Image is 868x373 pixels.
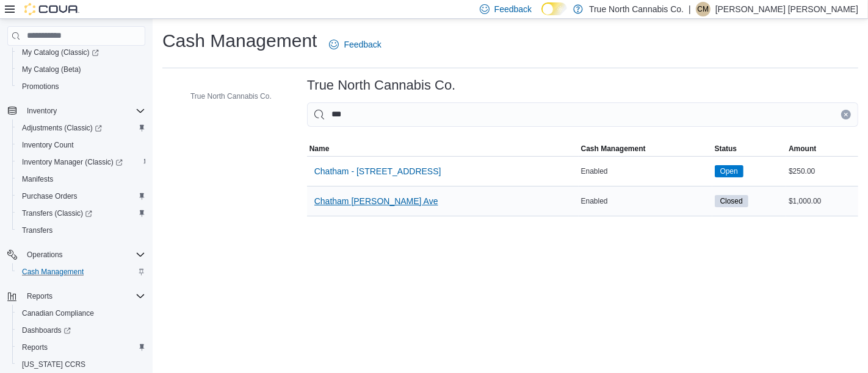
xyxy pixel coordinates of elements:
[22,191,78,201] span: Purchase Orders
[22,104,62,118] button: Inventory
[22,65,81,74] span: My Catalog (Beta)
[786,164,858,179] div: $250.00
[841,110,851,119] button: Clear input
[786,194,858,208] div: $1,000.00
[314,195,438,207] span: Chatham [PERSON_NAME] Ave
[12,305,150,322] button: Canadian Compliance
[12,356,150,373] button: [US_STATE] CCRS
[22,343,48,352] span: Reports
[17,155,128,169] a: Inventory Manager (Classic)
[17,206,97,221] a: Transfers (Classic)
[12,322,150,339] a: Dashboards
[22,325,71,335] span: Dashboards
[24,3,79,15] img: Cova
[190,91,272,101] span: True North Cannabis Co.
[786,141,858,156] button: Amount
[22,247,145,262] span: Operations
[17,45,104,60] a: My Catalog (Classic)
[541,2,567,15] input: Dark Mode
[12,154,150,171] a: Inventory Manager (Classic)
[314,165,441,177] span: Chatham - [STREET_ADDRESS]
[22,82,59,91] span: Promotions
[309,159,446,183] button: Chatham - [STREET_ADDRESS]
[307,78,456,93] h3: True North Cannabis Co.
[494,3,532,15] span: Feedback
[17,189,82,204] a: Purchase Orders
[720,166,738,177] span: Open
[17,138,79,152] a: Inventory Count
[309,144,330,154] span: Name
[307,102,858,127] input: This is a search bar. As you type, the results lower in the page will automatically filter.
[12,137,150,154] button: Inventory Count
[581,144,646,154] span: Cash Management
[17,306,99,321] a: Canadian Compliance
[22,140,74,150] span: Inventory Count
[12,44,150,61] a: My Catalog (Classic)
[22,226,52,235] span: Transfers
[715,165,743,177] span: Open
[12,205,150,222] a: Transfers (Classic)
[17,121,107,135] a: Adjustments (Classic)
[17,323,145,338] span: Dashboards
[579,194,712,208] div: Enabled
[689,2,691,16] p: |
[22,104,145,118] span: Inventory
[17,45,145,60] span: My Catalog (Classic)
[12,61,150,78] button: My Catalog (Beta)
[2,288,150,305] button: Reports
[12,263,150,280] button: Cash Management
[22,308,94,318] span: Canadian Compliance
[22,247,68,262] button: Operations
[712,141,787,156] button: Status
[720,196,743,207] span: Closed
[17,340,52,355] a: Reports
[579,141,712,156] button: Cash Management
[17,357,145,372] span: Washington CCRS
[715,195,748,207] span: Closed
[579,164,712,179] div: Enabled
[22,123,102,133] span: Adjustments (Classic)
[2,246,150,263] button: Operations
[17,121,145,135] span: Adjustments (Classic)
[17,357,90,372] a: [US_STATE] CCRS
[309,189,443,213] button: Chatham [PERSON_NAME] Ave
[22,360,85,369] span: [US_STATE] CCRS
[17,79,64,94] a: Promotions
[17,172,145,187] span: Manifests
[12,188,150,205] button: Purchase Orders
[17,223,145,238] span: Transfers
[17,155,145,169] span: Inventory Manager (Classic)
[12,171,150,188] button: Manifests
[715,2,858,16] p: [PERSON_NAME] [PERSON_NAME]
[12,78,150,95] button: Promotions
[173,89,277,104] button: True North Cannabis Co.
[22,48,99,57] span: My Catalog (Classic)
[17,189,145,204] span: Purchase Orders
[715,144,737,154] span: Status
[17,79,145,94] span: Promotions
[17,62,145,77] span: My Catalog (Beta)
[789,144,816,154] span: Amount
[17,306,145,321] span: Canadian Compliance
[589,2,684,16] p: True North Cannabis Co.
[17,138,145,152] span: Inventory Count
[696,2,711,16] div: Connor McCorkle
[17,323,76,338] a: Dashboards
[12,119,150,137] a: Adjustments (Classic)
[324,32,386,57] a: Feedback
[162,29,317,53] h1: Cash Management
[17,265,89,279] a: Cash Management
[17,265,145,279] span: Cash Management
[22,157,123,167] span: Inventory Manager (Classic)
[22,267,84,277] span: Cash Management
[344,38,381,51] span: Feedback
[12,222,150,239] button: Transfers
[27,106,57,116] span: Inventory
[22,289,57,304] button: Reports
[22,174,53,184] span: Manifests
[697,2,709,16] span: CM
[12,339,150,356] button: Reports
[27,250,63,260] span: Operations
[17,62,86,77] a: My Catalog (Beta)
